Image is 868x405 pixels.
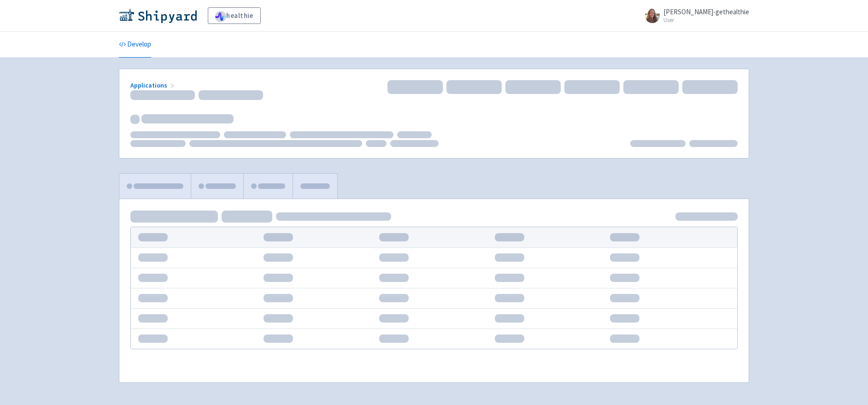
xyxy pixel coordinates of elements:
[130,81,176,89] a: Applications
[208,7,261,24] a: healthie
[119,32,151,58] a: Develop
[663,7,749,16] span: [PERSON_NAME]-gethealthie
[663,17,749,23] small: User
[639,8,749,23] a: [PERSON_NAME]-gethealthie User
[119,8,197,23] img: Shipyard logo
